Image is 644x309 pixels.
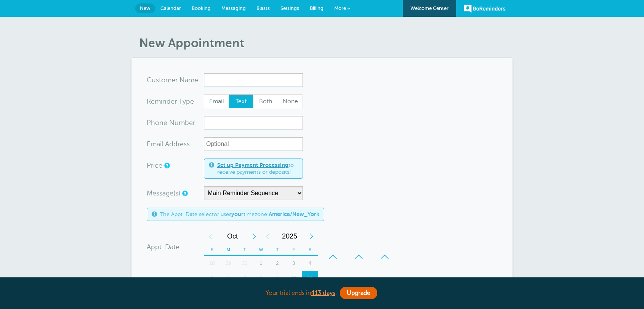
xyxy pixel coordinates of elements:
[334,5,346,11] span: More
[253,244,269,256] th: W
[247,229,261,244] div: Next Month
[204,256,220,271] div: 28
[147,141,160,147] span: Ema
[285,271,302,286] div: Today, Friday, October 10
[269,244,285,256] th: T
[256,5,270,11] span: Blasts
[237,256,253,271] div: Tuesday, September 30
[204,95,229,108] span: Email
[278,94,303,108] label: None
[217,162,288,168] a: Set up Payment Processing
[182,191,187,196] a: Simple templates and custom messages will use the reminder schedule set under Settings > Reminder...
[147,98,194,105] label: Reminder Type
[147,162,162,169] label: Price
[159,77,185,83] span: tomer N
[147,137,204,151] div: ress
[164,163,169,168] a: An optional price for the appointment. If you set a price, you can include a payment link in your...
[159,119,179,126] span: ne Nu
[278,95,303,108] span: None
[140,5,151,11] span: New
[285,244,302,256] th: F
[269,256,285,271] div: Thursday, October 2
[253,271,269,286] div: 8
[275,229,304,244] span: 2025
[147,243,179,250] label: Appt. Date
[131,285,513,301] div: Your trial ends in .
[253,256,269,271] div: Wednesday, October 1
[204,271,220,286] div: Sunday, October 5
[229,94,254,108] label: Text
[269,271,285,286] div: Thursday, October 9
[218,229,247,244] span: October
[280,5,299,11] span: Settings
[217,162,298,175] span: to receive payments or deposits!
[160,211,319,218] span: The Appt. Date selector uses timezone:
[269,256,285,271] div: 2
[302,271,318,286] div: Saturday, October 11
[220,256,237,271] div: Monday, September 29
[220,271,237,286] div: 6
[340,287,377,299] a: Upgrade
[231,211,244,217] b: your
[204,137,303,151] input: Optional
[135,3,155,13] a: New
[139,36,513,50] h1: New Appointment
[311,290,335,296] a: 413 days
[310,5,324,11] span: Billing
[302,271,318,286] div: 11
[237,271,253,286] div: Tuesday, October 7
[302,244,318,256] th: S
[269,271,285,286] div: 9
[160,141,178,147] span: il Add
[220,271,237,286] div: Monday, October 6
[192,5,211,11] span: Booking
[302,256,318,271] div: 4
[204,94,229,108] label: Email
[237,271,253,286] div: 7
[237,256,253,271] div: 30
[220,244,237,256] th: M
[302,256,318,271] div: Saturday, October 4
[220,256,237,271] div: 29
[285,271,302,286] div: 10
[204,244,220,256] th: S
[204,271,220,286] div: 5
[253,256,269,271] div: 1
[261,229,275,244] div: Previous Year
[285,256,302,271] div: Friday, October 3
[204,256,220,271] div: Sunday, September 28
[221,5,246,11] span: Messaging
[253,271,269,286] div: Wednesday, October 8
[253,94,278,108] label: Both
[147,190,180,197] label: Message(s)
[229,95,253,108] span: Text
[147,119,159,126] span: Pho
[253,95,278,108] span: Both
[147,73,204,87] div: ame
[160,5,181,11] span: Calendar
[147,116,204,130] div: mber
[285,256,302,271] div: 3
[204,229,218,244] div: Previous Month
[269,211,319,217] b: America/New_York
[147,77,159,83] span: Cus
[237,244,253,256] th: T
[304,229,318,244] div: Next Year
